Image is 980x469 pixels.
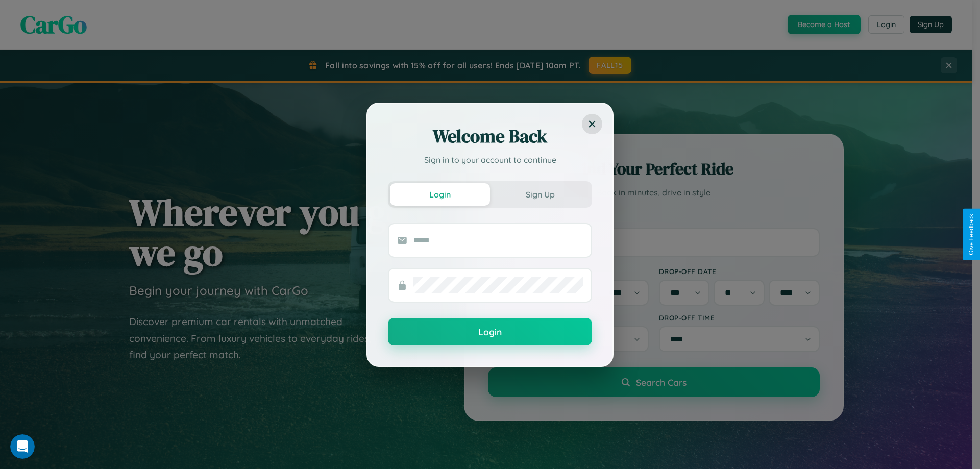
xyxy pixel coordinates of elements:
[388,124,592,149] h2: Welcome Back
[968,214,975,255] div: Give Feedback
[490,183,590,206] button: Sign Up
[10,434,35,459] iframe: Intercom live chat
[388,318,592,345] button: Login
[388,154,592,166] p: Sign in to your account to continue
[390,183,490,206] button: Login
